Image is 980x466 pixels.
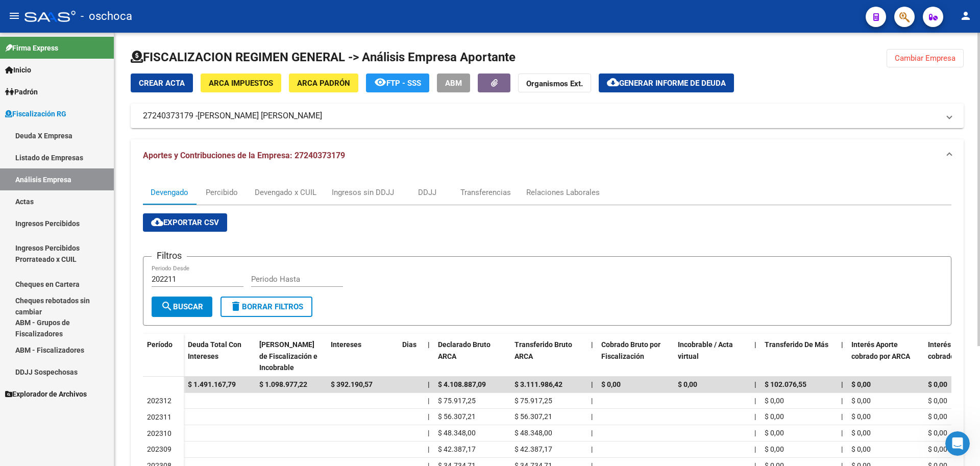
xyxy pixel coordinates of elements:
span: Transferido Bruto ARCA [514,340,572,360]
span: | [841,340,843,349]
span: $ 42.387,17 [438,445,476,453]
button: Buscar [152,297,212,317]
datatable-header-cell: Período [143,334,184,377]
span: Intereses [331,340,361,349]
span: Generar informe de deuda [619,79,726,88]
span: $ 102.076,55 [765,380,806,388]
span: 202311 [147,413,171,421]
iframe: Intercom live chat [945,431,970,456]
span: $ 392.190,57 [331,380,373,388]
button: ARCA Padrón [289,73,358,92]
datatable-header-cell: | [750,334,761,379]
span: $ 0,00 [928,380,947,388]
div: Ingresos sin DDJJ [332,187,394,198]
span: $ 1.098.977,22 [259,380,307,388]
span: - oschoca [81,5,132,28]
span: | [428,397,429,405]
span: | [841,397,843,405]
span: Transferido De Más [765,340,828,349]
span: ARCA Impuestos [209,79,273,88]
span: Fiscalización RG [5,108,66,119]
span: Firma Express [5,42,58,54]
datatable-header-cell: | [424,334,434,379]
span: | [754,340,756,349]
datatable-header-cell: | [837,334,847,379]
span: [PERSON_NAME] de Fiscalización e Incobrable [259,340,317,372]
span: | [428,429,429,437]
span: Cobrado Bruto por Fiscalización [601,340,660,360]
span: Incobrable / Acta virtual [678,340,733,360]
mat-icon: remove_red_eye [374,76,386,88]
mat-icon: menu [8,10,20,22]
span: Inicio [5,64,31,76]
span: | [428,412,429,421]
button: Exportar CSV [143,213,227,232]
span: $ 0,00 [851,412,871,421]
h3: Filtros [152,249,187,263]
datatable-header-cell: Incobrable / Acta virtual [674,334,750,379]
span: Deuda Total Con Intereses [188,340,241,360]
span: Exportar CSV [151,218,219,227]
span: Interés Aporte cobrado por ARCA [851,340,910,360]
span: $ 0,00 [601,380,621,388]
datatable-header-cell: Transferido Bruto ARCA [510,334,587,379]
datatable-header-cell: Deuda Total Con Intereses [184,334,255,379]
span: Crear Acta [139,79,185,88]
span: $ 48.348,00 [438,429,476,437]
mat-panel-title: 27240373179 - [143,110,939,121]
span: | [428,445,429,453]
datatable-header-cell: Intereses [327,334,398,379]
span: $ 48.348,00 [514,429,552,437]
datatable-header-cell: Dias [398,334,424,379]
span: ABM [445,79,462,88]
span: Padrón [5,86,38,97]
span: | [841,429,843,437]
mat-expansion-panel-header: Aportes y Contribuciones de la Empresa: 27240373179 [131,139,964,172]
span: Borrar Filtros [230,302,303,311]
span: $ 56.307,21 [514,412,552,421]
span: $ 0,00 [765,412,784,421]
datatable-header-cell: Transferido De Más [761,334,837,379]
span: | [841,445,843,453]
datatable-header-cell: Cobrado Bruto por Fiscalización [597,334,674,379]
span: 202309 [147,445,171,453]
span: [PERSON_NAME] [PERSON_NAME] [198,110,322,121]
div: Transferencias [460,187,511,198]
span: Buscar [161,302,203,311]
span: $ 0,00 [678,380,697,388]
span: | [754,380,756,388]
mat-icon: person [960,10,972,22]
span: | [754,445,756,453]
span: $ 0,00 [851,445,871,453]
span: $ 75.917,25 [514,397,552,405]
span: $ 0,00 [928,445,947,453]
div: Percibido [206,187,238,198]
span: $ 0,00 [928,412,947,421]
button: ARCA Impuestos [201,73,281,92]
span: $ 0,00 [928,429,947,437]
span: | [591,445,593,453]
span: | [841,412,843,421]
span: $ 0,00 [851,429,871,437]
button: Crear Acta [131,73,193,92]
span: $ 56.307,21 [438,412,476,421]
span: Explorador de Archivos [5,388,87,400]
span: | [591,429,593,437]
span: | [754,429,756,437]
mat-icon: search [161,300,173,312]
span: $ 42.387,17 [514,445,552,453]
datatable-header-cell: Deuda Bruta Neto de Fiscalización e Incobrable [255,334,327,379]
span: FTP - SSS [386,79,421,88]
mat-icon: cloud_download [607,76,619,88]
div: Devengado x CUIL [255,187,316,198]
span: | [591,340,593,349]
span: Declarado Bruto ARCA [438,340,491,360]
span: | [428,380,430,388]
datatable-header-cell: Interés Aporte cobrado por ARCA [847,334,924,379]
span: Dias [402,340,416,349]
span: $ 75.917,25 [438,397,476,405]
span: | [591,380,593,388]
span: Aportes y Contribuciones de la Empresa: 27240373179 [143,151,345,160]
mat-icon: cloud_download [151,216,163,228]
span: | [754,397,756,405]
